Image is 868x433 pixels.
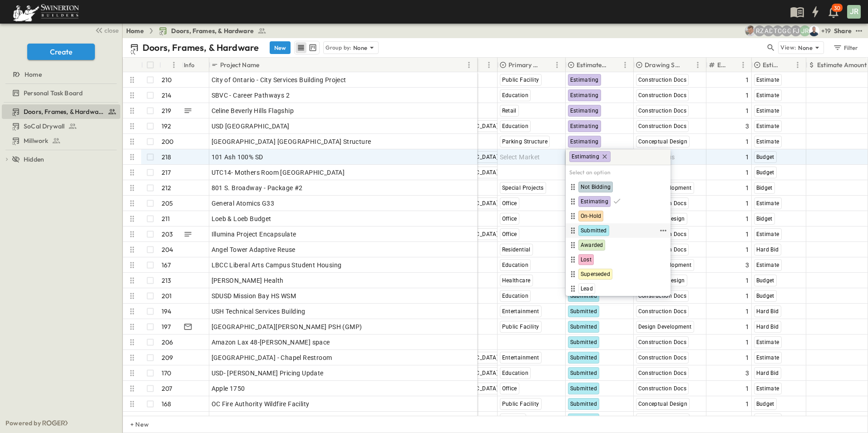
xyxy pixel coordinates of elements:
span: Public Facility [502,77,539,83]
span: Public Facility [502,324,539,330]
div: SoCal Drywalltest [2,119,120,133]
p: Drawing Status [645,60,681,69]
div: Share [834,26,852,35]
img: 6c363589ada0b36f064d841b69d3a419a338230e66bb0a533688fa5cc3e9e735.png [11,2,81,21]
span: [GEOGRAPHIC_DATA] - Chapel Restroom [212,353,332,362]
img: Brandon Norcutt (brandon.norcutt@swinerton.com) [809,25,819,36]
span: Budget [756,293,774,299]
span: 3 [745,261,749,270]
div: Personal Task Boardtest [2,86,120,100]
span: Estimating [581,198,608,205]
span: 1 [745,291,749,300]
span: Estimate [756,339,779,345]
span: 1 [745,91,749,100]
button: Sort [782,60,792,70]
span: 1 [745,75,749,84]
a: Doors, Frames, & Hardware [2,105,118,118]
span: Office [502,385,517,392]
a: Doors, Frames, & Hardware [158,26,266,35]
p: Doors, Frames, & Hardware [143,41,259,54]
button: Sort [542,60,552,70]
div: Info [182,58,209,72]
span: Estimating [570,108,599,114]
span: Submitted [570,385,597,392]
span: Estimating [570,92,599,98]
p: 218 [162,153,172,162]
span: Hidden [24,155,44,164]
span: Retail [502,108,517,114]
span: Estimate [756,123,779,129]
p: 211 [162,214,170,223]
p: Estimate Type [763,60,780,69]
span: Public Facility [502,401,539,407]
span: Estimating [572,153,599,160]
span: 1 [745,322,749,331]
p: 205 [162,199,173,208]
span: Estimate [756,231,779,237]
div: Travis Osterloh (travis.osterloh@swinerton.com) [772,25,783,36]
span: Estimate [756,77,779,83]
div: table view [294,41,320,54]
button: kanban view [307,42,318,53]
span: Healthcare [502,277,531,284]
span: Construction Docs [638,354,687,361]
span: Submitted [570,324,597,330]
span: Hard Bid [756,246,779,253]
a: Home [2,68,118,81]
span: Submitted [570,354,597,361]
button: Menu [792,59,803,70]
span: Residential [502,246,531,253]
span: 3 [745,369,749,378]
span: Amazon Lax 48-[PERSON_NAME] space [212,338,330,347]
span: Construction Docs [638,77,687,83]
span: Education [502,293,529,299]
span: Construction Docs [638,123,687,129]
span: Construction Docs [638,308,687,315]
span: Bidget [756,185,773,191]
span: SoCal Drywall [24,122,64,131]
div: Info [184,52,195,78]
p: 213 [162,276,172,285]
div: Superseded [567,269,669,280]
button: Sort [610,60,620,70]
span: 1 [745,230,749,239]
div: Alyssa De Robertis (aderoberti@swinerton.com) [763,25,774,36]
div: Lead [567,283,669,294]
span: City of Ontario - City Services Building Project [212,75,346,84]
span: General Atomics G33 [212,199,275,208]
span: 1 [745,245,749,254]
p: 201 [162,291,172,300]
div: Awarded [567,240,669,251]
span: Submitted [581,227,607,234]
span: Celine Beverly Hills Flagship [212,106,294,115]
p: 217 [162,168,171,177]
p: None [798,43,813,52]
button: Sort [261,60,271,70]
span: 1 [745,106,749,115]
span: Illumina Project Encapsulate [212,230,296,239]
p: 203 [162,230,173,239]
span: Entertainment [502,354,539,361]
span: Budget [756,401,774,407]
div: Doors, Frames, & Hardwaretest [2,104,120,119]
p: 206 [162,338,173,347]
span: Angel Tower Adaptive Reuse [212,245,296,254]
span: Education [502,262,529,268]
button: Menu [464,59,474,70]
span: Construction Docs [638,339,687,345]
span: 1 [745,276,749,285]
span: Doors, Frames, & Hardware [24,107,104,116]
span: SBVC - Career Pathways 2 [212,91,290,100]
p: 207 [162,384,173,393]
span: Estimate [756,262,779,268]
div: Submitted [567,225,658,236]
p: 194 [162,307,172,316]
button: Sort [163,60,173,70]
button: test [853,25,864,36]
span: Construction Docs [638,370,687,376]
span: Budget [756,169,774,176]
span: Submitted [570,370,597,376]
div: Estimating [567,196,669,207]
span: Conceptual Design [638,138,688,145]
button: close [91,24,120,36]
